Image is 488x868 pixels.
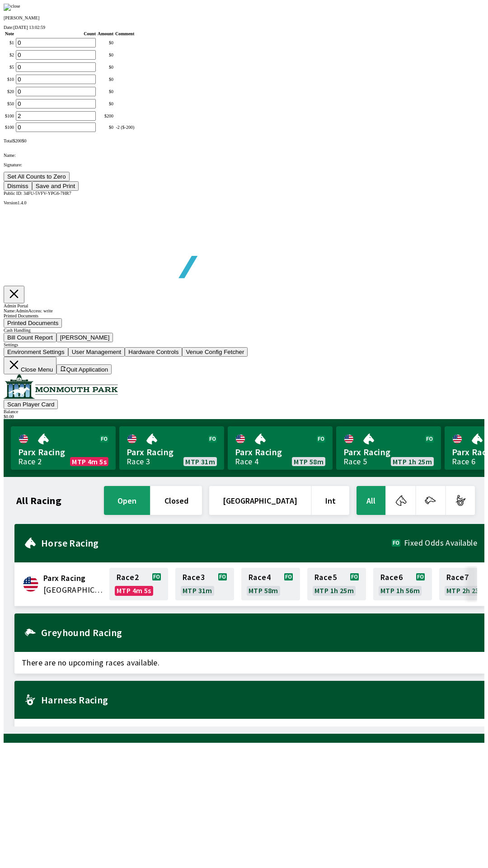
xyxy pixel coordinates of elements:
[14,652,484,674] span: There are no upcoming races available.
[127,458,150,465] div: Race 3
[5,99,14,109] td: $ 50
[4,409,484,414] div: Balance
[115,31,135,37] th: Comment
[182,347,248,357] button: Venue Config Fetcher
[24,205,284,301] img: global tote logo
[98,101,113,106] div: $ 0
[446,574,469,581] span: Race 7
[15,31,96,37] th: Count
[41,629,477,636] h2: Greyhound Racing
[373,568,432,600] a: Race6MTP 1h 56m
[4,15,484,20] p: [PERSON_NAME]
[343,458,367,465] div: Race 5
[249,574,271,581] span: Race 4
[115,125,134,130] div: -2 ($-200)
[5,111,14,121] td: $ 100
[357,486,385,515] button: All
[5,38,14,48] td: $ 1
[18,446,108,458] span: Parx Racing
[336,426,441,470] a: Parx RacingRace 5MTP 1h 25m
[4,191,484,196] div: Public ID:
[98,125,113,130] div: $ 0
[5,86,14,97] td: $ 20
[209,486,311,515] button: [GEOGRAPHIC_DATA]
[314,574,337,581] span: Race 5
[4,342,484,347] div: Settings
[97,31,114,37] th: Amount
[183,574,205,581] span: Race 3
[117,587,151,594] span: MTP 4m 5s
[307,568,366,600] a: Race5MTP 1h 25m
[4,400,58,409] button: Scan Player Card
[104,486,150,515] button: open
[294,458,324,465] span: MTP 58m
[13,138,22,143] span: $ 200
[41,539,392,547] h2: Horse Racing
[151,486,202,515] button: closed
[235,458,258,465] div: Race 4
[4,4,20,11] img: close
[72,458,107,465] span: MTP 4m 5s
[98,52,113,57] div: $ 0
[4,333,56,342] button: Bill Count Report
[4,153,484,158] p: Name:
[185,458,215,465] span: MTP 31m
[452,458,475,465] div: Race 6
[14,719,484,741] span: There are no upcoming races available.
[4,328,484,333] div: Cash Handling
[5,62,14,72] td: $ 5
[56,364,112,374] button: Quit Application
[98,40,113,45] div: $ 0
[125,347,182,357] button: Hardware Controls
[380,574,403,581] span: Race 6
[4,181,32,191] button: Dismiss
[68,347,125,357] button: User Management
[446,587,486,594] span: MTP 2h 23m
[4,374,118,399] img: venue logo
[16,497,61,504] h1: All Racing
[4,172,70,181] button: Set All Counts to Zero
[183,587,212,594] span: MTP 31m
[312,486,349,515] button: Int
[41,696,477,703] h2: Harness Racing
[4,200,484,205] div: Version 1.4.0
[5,122,14,132] td: $ 100
[4,347,68,357] button: Environment Settings
[98,113,113,118] div: $ 200
[343,446,434,458] span: Parx Racing
[5,50,14,60] td: $ 2
[4,25,484,30] div: Date:
[32,181,79,191] button: Save and Print
[11,426,116,470] a: Parx RacingRace 2MTP 4m 5s
[98,65,113,70] div: $ 0
[127,446,217,458] span: Parx Racing
[235,446,325,458] span: Parx Racing
[14,25,45,30] span: [DATE] 13:02:59
[4,162,484,167] p: Signature:
[109,568,168,600] a: Race2MTP 4m 5s
[249,587,278,594] span: MTP 58m
[23,191,71,196] span: 34FU-5VFV-YPG6-7HR7
[4,313,484,318] div: Printed Documents
[43,584,104,596] span: United States
[4,318,62,328] button: Printed Documents
[4,303,484,308] div: Admin Portal
[98,89,113,94] div: $ 0
[56,333,113,342] button: [PERSON_NAME]
[380,587,420,594] span: MTP 1h 56m
[4,308,484,313] div: Name: Admin Access: write
[18,458,42,465] div: Race 2
[98,77,113,82] div: $ 0
[43,572,104,584] span: Parx Racing
[4,357,56,374] button: Close Menu
[4,138,484,143] div: Total
[22,138,26,143] span: $ 0
[119,426,224,470] a: Parx RacingRace 3MTP 31m
[4,414,484,419] div: $ 0.00
[5,31,14,37] th: Note
[228,426,333,470] a: Parx RacingRace 4MTP 58m
[175,568,234,600] a: Race3MTP 31m
[404,539,477,547] span: Fixed Odds Available
[241,568,300,600] a: Race4MTP 58m
[314,587,354,594] span: MTP 1h 25m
